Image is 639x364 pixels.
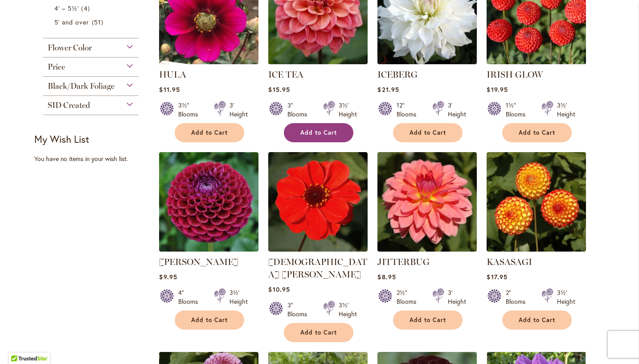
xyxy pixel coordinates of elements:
div: 3½' Height [229,288,248,306]
span: Add to Cart [191,129,228,136]
button: Add to Cart [175,123,244,142]
span: Add to Cart [519,129,555,136]
button: Add to Cart [393,310,463,330]
span: Price [48,62,65,72]
div: 3½' Height [557,101,575,119]
span: Add to Cart [191,316,228,324]
a: KASASAGI [487,256,532,267]
a: [PERSON_NAME] [159,256,238,267]
button: Add to Cart [502,310,572,330]
span: $10.95 [268,285,290,294]
div: 3' Height [448,288,466,306]
img: JITTERBUG [377,152,477,252]
span: 4 [81,4,92,13]
span: $15.95 [268,85,290,94]
span: Add to Cart [410,129,446,136]
div: 2" Blooms [506,288,531,306]
span: 51 [92,17,106,27]
span: 4' – 5½' [54,4,79,12]
a: [DEMOGRAPHIC_DATA] [PERSON_NAME] [268,256,367,280]
a: IRISH GLOW [487,58,586,66]
a: ICE TEA [268,58,368,66]
div: 12" Blooms [397,101,422,119]
span: Add to Cart [519,316,555,324]
strong: My Wish List [34,132,89,145]
span: Add to Cart [300,129,337,136]
a: ICE TEA [268,69,303,80]
img: KASASAGI [487,152,586,252]
span: $11.95 [159,85,180,94]
div: 3' Height [448,101,466,119]
a: JITTERBUG [377,245,477,253]
a: IRISH GLOW [487,69,543,80]
div: 3½" Blooms [178,101,203,119]
span: $21.95 [377,85,399,94]
div: 3½' Height [339,101,357,119]
a: KASASAGI [487,245,586,253]
a: JITTERBUG [377,256,430,267]
span: Add to Cart [410,316,446,324]
button: Add to Cart [284,123,353,142]
span: $17.95 [487,273,507,281]
div: 3½' Height [339,301,357,318]
button: Add to Cart [393,123,463,142]
button: Add to Cart [284,323,353,342]
span: Add to Cart [300,329,337,336]
iframe: Launch Accessibility Center [7,332,32,357]
div: 2½" Blooms [397,288,422,306]
span: Flower Color [48,43,92,53]
img: JAPANESE BISHOP [268,152,368,252]
a: HULA [159,58,258,66]
div: 3' Height [229,101,248,119]
span: $9.95 [159,273,177,281]
img: Ivanetti [159,152,258,252]
div: 3½' Height [557,288,575,306]
div: 1½" Blooms [506,101,531,119]
a: 4' – 5½' 4 [54,4,130,13]
a: ICEBERG [377,69,418,80]
a: 5' and over 51 [54,17,130,27]
button: Add to Cart [502,123,572,142]
span: SID Created [48,100,90,110]
span: 5' and over [54,18,90,26]
div: You have no items in your wish list. [34,154,153,163]
a: Ivanetti [159,245,258,253]
div: 3" Blooms [287,101,312,119]
a: HULA [159,69,186,80]
span: $8.95 [377,273,396,281]
div: 4" Blooms [178,288,203,306]
span: $19.95 [487,85,508,94]
div: 3" Blooms [287,301,312,318]
a: ICEBERG [377,58,477,66]
span: Black/Dark Foliage [48,81,115,91]
button: Add to Cart [175,310,244,330]
a: JAPANESE BISHOP [268,245,368,253]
